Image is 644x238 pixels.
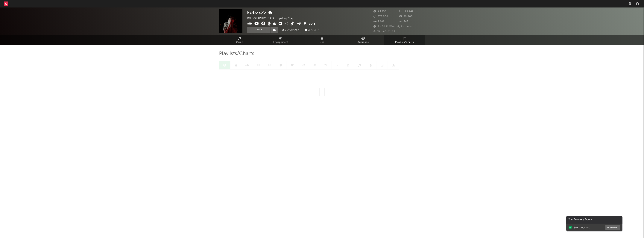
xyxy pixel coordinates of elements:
[260,35,301,45] a: Engagement
[247,27,271,33] button: Track
[566,216,622,224] div: Your Summary Exports
[605,225,620,230] button: Download
[303,27,321,33] button: Summary
[273,40,288,45] span: Engagement
[247,16,298,21] div: [GEOGRAPHIC_DATA] | Hip-Hop/Rap
[399,15,413,18] span: 29.800
[373,15,388,18] span: 575.000
[309,22,315,26] button: Edit
[285,28,299,32] span: Benchmark
[301,35,343,45] a: Live
[399,10,414,13] span: 179.242
[280,27,301,33] a: Benchmark
[219,35,260,45] a: Music
[247,9,273,16] div: kobzx2z
[236,40,243,45] span: Music
[320,40,324,45] span: Live
[308,29,319,31] span: Summary
[373,10,386,13] span: 43.256
[358,40,369,45] span: Audience
[373,20,385,23] span: 2.102
[384,35,425,45] a: Playlists/Charts
[373,30,396,32] span: Jump Score: 94.8
[219,51,254,56] span: Playlists/Charts
[373,25,413,28] span: 2.490.112 Monthly Listeners
[399,20,408,23] span: 345
[343,35,384,45] a: Audience
[395,40,414,45] span: Playlists/Charts
[574,226,590,229] div: [PERSON_NAME]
